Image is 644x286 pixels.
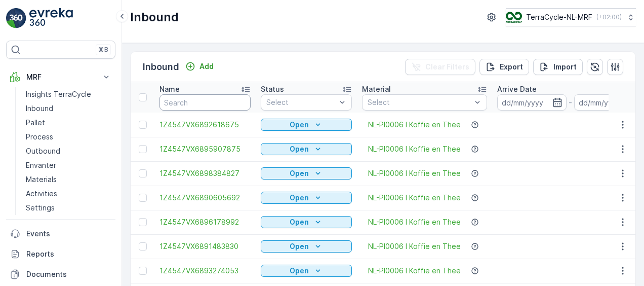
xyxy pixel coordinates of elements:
[159,217,251,227] a: 1Z4547VX6896178992
[368,217,461,227] a: NL-PI0006 I Koffie en Thee
[159,241,251,252] a: 1Z4547VX6891483830
[22,158,115,172] a: Envanter
[139,169,147,177] div: Toggle Row Selected
[6,264,115,284] a: Documents
[368,168,461,178] a: NL-PI0006 I Koffie en Thee
[506,12,522,23] img: TC_v739CUj.png
[290,193,309,203] p: Open
[26,89,91,99] p: Insights TerraCycle
[22,101,115,116] a: Inbound
[266,97,336,108] p: Select
[26,103,53,114] p: Inbound
[425,62,469,72] p: Clear Filters
[290,144,309,154] p: Open
[368,193,461,203] a: NL-PI0006 I Koffie en Thee
[368,120,461,130] a: NL-PI0006 I Koffie en Thee
[143,60,179,74] p: Inbound
[159,266,251,276] a: 1Z4547VX6893274053
[26,160,56,170] p: Envanter
[139,218,147,226] div: Toggle Row Selected
[6,67,115,87] button: MRF
[497,84,537,94] p: Arrive Date
[6,8,26,28] img: logo
[26,72,95,82] p: MRF
[159,120,251,130] a: 1Z4547VX6892618675
[368,97,471,108] p: Select
[29,8,73,28] img: logo_light-DOdMpM7g.png
[533,59,583,75] button: Import
[199,61,214,71] p: Add
[159,193,251,203] a: 1Z4547VX6890605692
[139,242,147,251] div: Toggle Row Selected
[26,249,111,259] p: Reports
[261,240,352,253] button: Open
[26,229,111,239] p: Events
[497,94,567,111] input: dd/mm/yyyy
[181,60,218,73] button: Add
[526,12,592,22] p: TerraCycle-NL-MRF
[479,59,529,75] button: Export
[569,96,572,109] p: -
[506,8,636,26] button: TerraCycle-NL-MRF(+02:00)
[22,187,115,201] a: Activities
[159,168,251,178] a: 1Z4547VX6898384827
[26,146,60,156] p: Outbound
[290,168,309,178] p: Open
[159,94,251,111] input: Search
[368,144,461,154] a: NL-PI0006 I Koffie en Thee
[6,224,115,244] a: Events
[22,144,115,158] a: Outbound
[159,144,251,154] a: 1Z4547VX6895907875
[139,121,147,129] div: Toggle Row Selected
[261,216,352,228] button: Open
[261,192,352,204] button: Open
[26,203,55,213] p: Settings
[130,9,179,25] p: Inbound
[261,143,352,155] button: Open
[22,130,115,144] a: Process
[500,62,523,72] p: Export
[290,241,309,252] p: Open
[261,167,352,180] button: Open
[22,87,115,101] a: Insights TerraCycle
[98,46,108,54] p: ⌘B
[261,84,284,94] p: Status
[139,145,147,153] div: Toggle Row Selected
[261,265,352,277] button: Open
[261,119,352,131] button: Open
[290,266,309,276] p: Open
[368,266,461,276] a: NL-PI0006 I Koffie en Thee
[26,118,45,128] p: Pallet
[159,84,180,94] p: Name
[362,84,391,94] p: Material
[596,13,622,21] p: ( +02:00 )
[22,116,115,130] a: Pallet
[139,194,147,202] div: Toggle Row Selected
[368,241,461,252] a: NL-PI0006 I Koffie en Thee
[290,120,309,130] p: Open
[553,62,577,72] p: Import
[22,172,115,187] a: Materials
[290,217,309,227] p: Open
[26,189,57,199] p: Activities
[405,59,475,75] button: Clear Filters
[26,269,111,279] p: Documents
[26,174,57,185] p: Materials
[22,201,115,215] a: Settings
[6,244,115,264] a: Reports
[26,132,53,142] p: Process
[574,94,643,111] input: dd/mm/yyyy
